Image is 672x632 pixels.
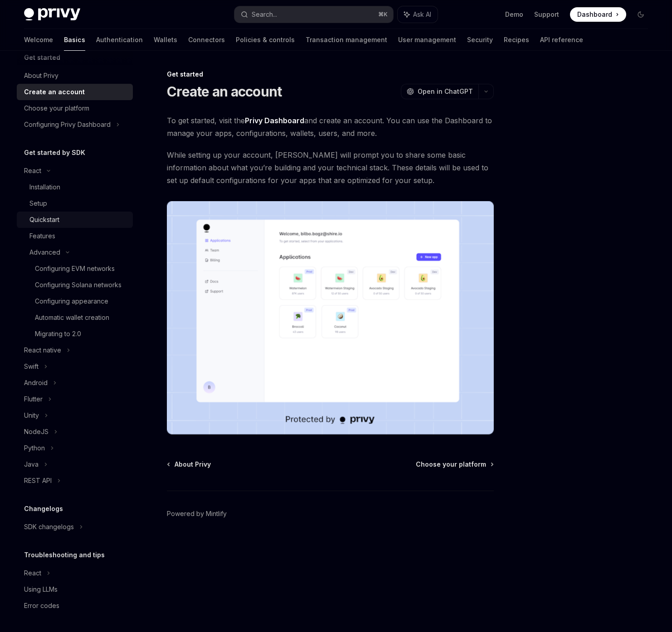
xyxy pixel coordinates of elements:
[504,29,529,51] a: Recipes
[29,247,60,258] div: Advanced
[17,228,133,244] a: Features
[24,8,80,21] img: dark logo
[168,460,211,469] a: About Privy
[167,509,227,518] a: Powered by Mintlify
[35,312,109,323] div: Automatic wallet creation
[29,198,47,209] div: Setup
[17,309,133,326] a: Automatic wallet creation
[24,103,89,114] div: Choose your platform
[24,475,52,486] div: REST API
[24,29,53,51] a: Welcome
[24,550,105,560] h5: Troubleshooting and tips
[24,459,39,470] div: Java
[378,11,388,18] span: ⌘ K
[17,84,133,100] a: Create an account
[252,9,277,20] div: Search...
[413,10,431,19] span: Ask AI
[175,460,211,469] span: About Privy
[17,277,133,293] a: Configuring Solana networks
[24,568,41,579] div: React
[96,29,143,51] a: Authentication
[416,460,493,469] a: Choose your platform
[24,600,59,611] div: Error codes
[35,296,108,307] div: Configuring appearance
[401,84,478,99] button: Open in ChatGPT
[24,521,74,532] div: SDK changelogs
[398,6,438,23] button: Ask AI
[17,261,133,277] a: Configuring EVM networks
[167,114,494,140] span: To get started, visit the and create an account. You can use the Dashboard to manage your apps, c...
[24,443,45,453] div: Python
[505,10,523,19] a: Demo
[35,263,115,274] div: Configuring EVM networks
[24,503,63,514] h5: Changelogs
[167,201,494,434] img: images/Dash.png
[534,10,559,19] a: Support
[154,29,177,51] a: Wallets
[24,377,48,388] div: Android
[540,29,583,51] a: API reference
[570,7,626,22] a: Dashboard
[64,29,85,51] a: Basics
[467,29,493,51] a: Security
[24,410,39,421] div: Unity
[24,147,85,158] h5: Get started by SDK
[17,68,133,84] a: About Privy
[17,598,133,614] a: Error codes
[24,87,85,97] div: Create an account
[398,29,456,51] a: User management
[24,345,61,356] div: React native
[17,212,133,228] a: Quickstart
[24,70,58,81] div: About Privy
[29,214,59,225] div: Quickstart
[17,179,133,195] a: Installation
[29,182,60,193] div: Installation
[17,195,133,212] a: Setup
[633,7,648,22] button: Toggle dark mode
[306,29,387,51] a: Transaction management
[24,394,43,405] div: Flutter
[17,581,133,598] a: Using LLMs
[17,293,133,309] a: Configuring appearance
[234,6,393,23] button: Search...⌘K
[167,70,494,79] div: Get started
[17,326,133,342] a: Migrating to 2.0
[416,460,486,469] span: Choose your platform
[24,584,58,595] div: Using LLMs
[236,29,295,51] a: Policies & controls
[167,83,282,100] h1: Create an account
[17,100,133,116] a: Choose your platform
[24,426,49,437] div: NodeJS
[167,149,494,187] span: While setting up your account, [PERSON_NAME] will prompt you to share some basic information abou...
[577,10,612,19] span: Dashboard
[35,280,122,290] div: Configuring Solana networks
[245,116,304,125] a: Privy Dashboard
[29,231,55,241] div: Features
[35,328,81,339] div: Migrating to 2.0
[24,165,41,176] div: React
[418,87,473,96] span: Open in ChatGPT
[188,29,225,51] a: Connectors
[24,361,39,372] div: Swift
[24,119,111,130] div: Configuring Privy Dashboard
